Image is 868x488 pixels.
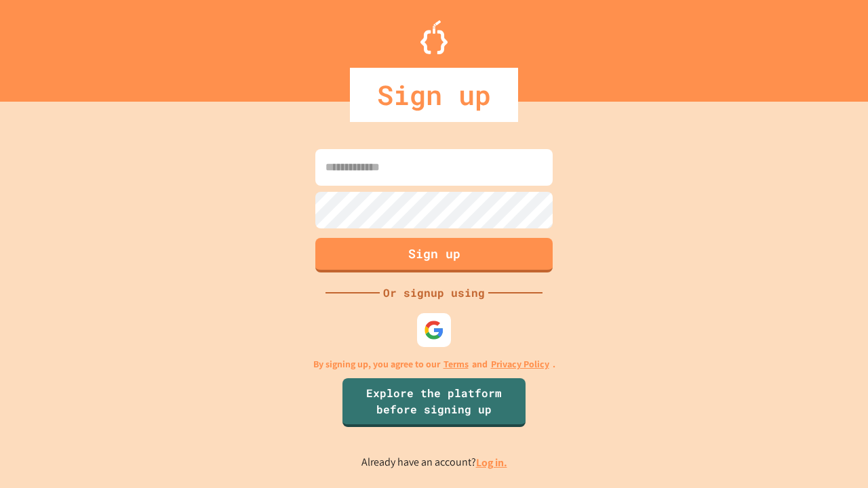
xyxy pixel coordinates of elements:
[315,238,553,272] button: Sign up
[476,455,507,470] a: Log in.
[491,357,549,371] a: Privacy Policy
[380,285,488,301] div: Or signup using
[342,378,526,427] a: Explore the platform before signing up
[313,357,555,371] p: By signing up, you agree to our and .
[420,20,448,54] img: Logo.svg
[443,357,469,371] a: Terms
[361,454,507,471] p: Already have an account?
[350,68,518,122] div: Sign up
[424,320,444,340] img: google-icon.svg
